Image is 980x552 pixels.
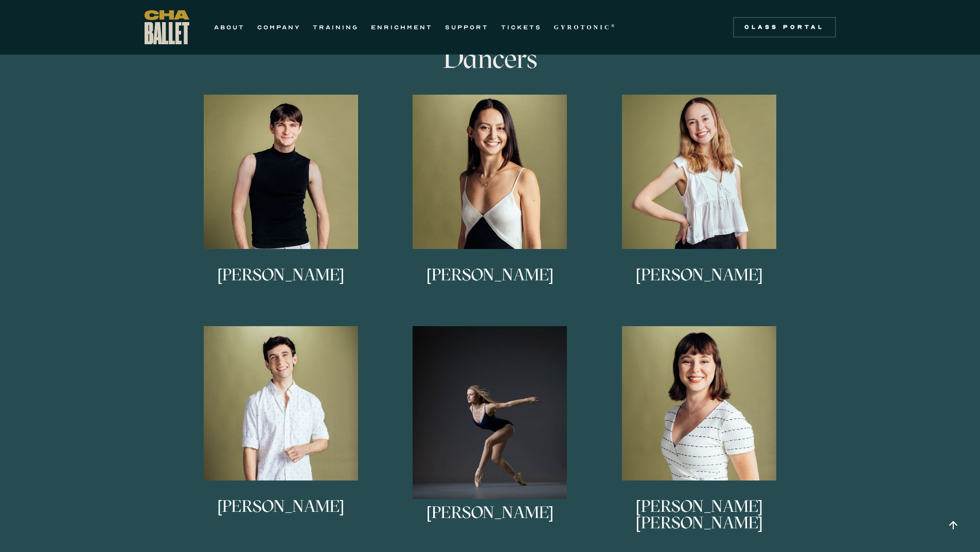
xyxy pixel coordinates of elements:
[182,326,381,542] a: [PERSON_NAME]
[313,21,359,33] a: TRAINING
[214,21,245,33] a: ABOUT
[426,504,554,538] h3: [PERSON_NAME]
[182,95,381,311] a: [PERSON_NAME]
[323,43,657,74] h3: Dancers
[257,21,300,33] a: COMPANY
[600,326,799,542] a: [PERSON_NAME] [PERSON_NAME]
[733,17,836,38] a: Class Portal
[445,21,489,33] a: SUPPORT
[145,10,189,44] a: home
[600,95,799,311] a: [PERSON_NAME]
[371,21,433,33] a: ENRICHMENT
[217,266,344,300] h3: [PERSON_NAME]
[636,266,763,300] h3: [PERSON_NAME]
[554,24,611,31] strong: GYROTONIC
[600,498,799,532] h3: [PERSON_NAME] [PERSON_NAME]
[217,498,344,532] h3: [PERSON_NAME]
[426,266,554,300] h3: [PERSON_NAME]
[611,23,617,28] sup: ®
[739,23,830,31] div: Class Portal
[501,21,542,33] a: TICKETS
[390,326,590,542] a: [PERSON_NAME]
[390,95,590,311] a: [PERSON_NAME]
[554,21,617,33] a: GYROTONIC®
